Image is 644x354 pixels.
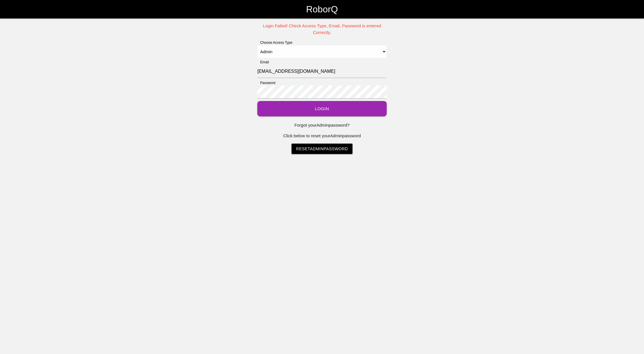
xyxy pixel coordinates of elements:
p: Click below to reset your Admin password [257,133,387,139]
p: Forgot your Admin password? [257,122,387,129]
label: Password [257,80,275,85]
a: ResetAdminPassword [292,144,352,154]
label: Email [257,60,269,65]
p: Login Failed! Check Access Type, Email, Password is entered Correctly. [257,23,387,36]
button: Login [257,101,387,116]
label: Choose Access Type [257,40,292,45]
